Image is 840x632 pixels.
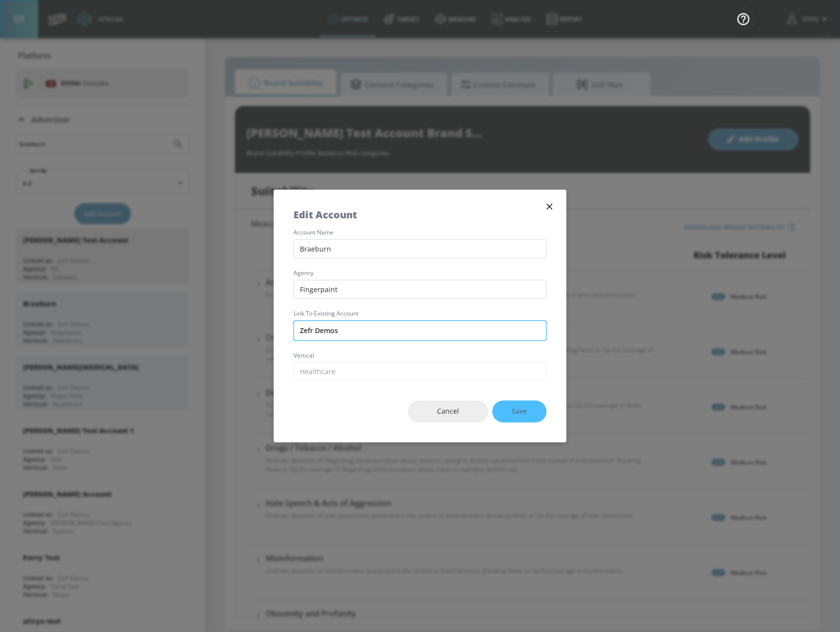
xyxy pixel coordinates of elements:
span: Cancel [427,405,469,418]
label: Link to Existing Account [294,311,546,316]
h5: Edit Account [294,210,357,220]
label: account name [294,230,546,235]
input: Select Vertical [294,362,546,381]
input: Enter account name [294,239,546,258]
label: agency [294,270,546,276]
input: Enter account name [294,320,546,341]
button: Open Resource Center [730,5,757,32]
button: Cancel [408,400,488,422]
input: Enter agency name [294,280,546,299]
label: vertical [294,353,546,358]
